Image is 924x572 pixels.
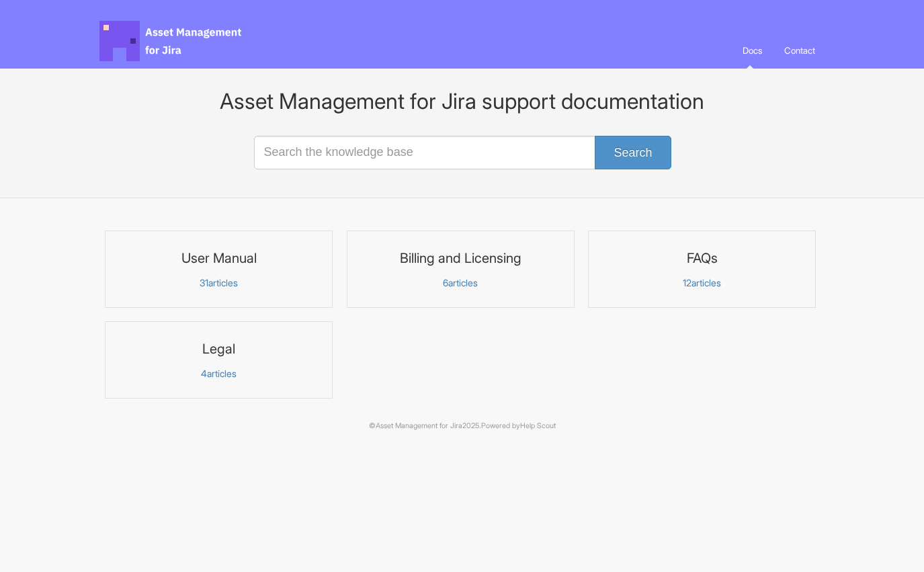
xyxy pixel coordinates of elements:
[99,21,243,61] span: Asset Management for Jira Docs
[683,277,691,288] span: 12
[254,136,671,169] input: Search the knowledge base
[774,32,825,69] a: Contact
[481,421,556,430] span: Powered by
[105,321,333,399] a: Legal 4articles
[114,368,324,380] p: articles
[614,146,652,159] span: Search
[376,421,462,430] a: Asset Management for Jira
[355,277,566,289] p: articles
[588,231,816,308] a: FAQs 12articles
[597,277,807,289] p: articles
[732,32,772,69] a: Docs
[443,277,448,288] span: 6
[114,249,324,267] h3: User Manual
[200,277,208,288] span: 31
[520,421,556,430] a: Help Scout
[597,249,807,267] h3: FAQs
[114,277,324,289] p: articles
[347,231,575,308] a: Billing and Licensing 6articles
[99,420,825,432] p: © 2025.
[201,368,207,379] span: 4
[355,249,566,267] h3: Billing and Licensing
[114,340,324,358] h3: Legal
[595,136,671,169] button: Search
[105,231,333,308] a: User Manual 31articles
